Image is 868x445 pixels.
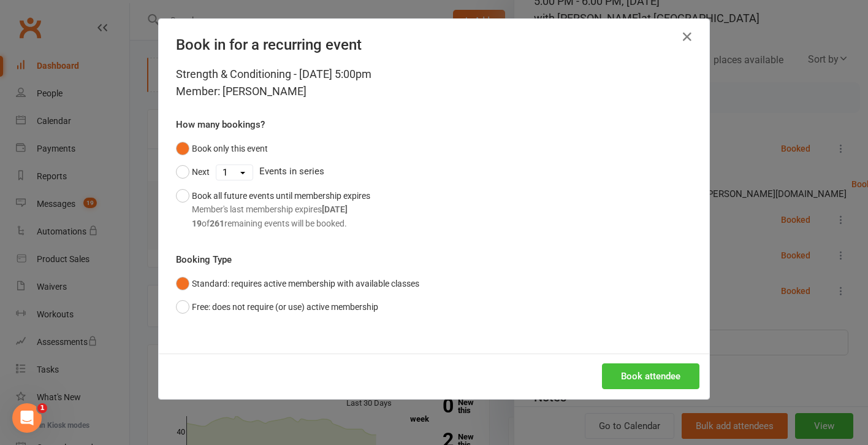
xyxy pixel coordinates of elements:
div: Strength & Conditioning - [DATE] 5:00pm Member: [PERSON_NAME] [176,66,692,100]
label: Booking Type [176,252,232,267]
button: Standard: requires active membership with available classes [176,272,419,295]
iframe: Intercom live chat [12,403,42,433]
span: 1 [37,403,47,413]
div: Events in series [176,160,692,184]
h4: Book in for a recurring event [176,36,692,53]
button: Book only this event [176,137,268,160]
button: Free: does not require (or use) active membership [176,295,378,319]
strong: [DATE] [322,204,348,214]
button: Next [176,160,210,184]
div: of remaining events will be booked. [192,217,370,230]
strong: 19 [192,219,202,228]
div: Member's last membership expires [192,203,370,216]
strong: 261 [210,219,224,228]
button: Book all future events until membership expiresMember's last membership expires[DATE]19of261remai... [176,184,370,235]
button: Close [677,27,697,47]
button: Book attendee [602,363,699,389]
div: Book all future events until membership expires [192,189,370,230]
label: How many bookings? [176,117,265,132]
